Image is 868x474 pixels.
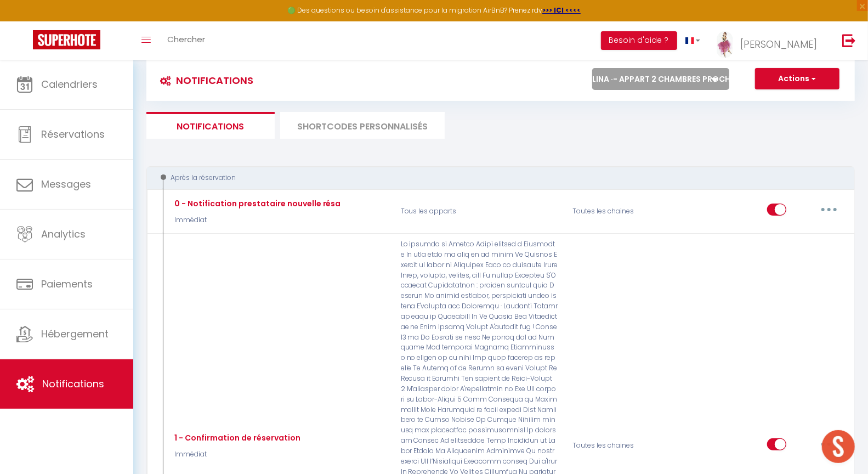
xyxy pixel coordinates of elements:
span: Chercher [167,33,205,45]
a: >>> ICI <<<< [542,5,581,15]
h3: Notifications [155,68,253,93]
span: Réservations [41,127,105,141]
span: Notifications [42,377,104,391]
p: Tous les apparts [394,195,566,227]
button: Besoin d'aide ? [601,31,677,50]
span: Hébergement [41,327,109,341]
a: Chercher [159,21,213,60]
p: Immédiat [172,215,341,225]
div: Toutes les chaines [565,195,680,227]
img: Super Booking [33,30,100,49]
div: Après la réservation [157,173,831,183]
p: Immédiat [172,449,300,460]
div: 0 - Notification prestataire nouvelle résa [172,198,341,210]
img: logout [842,33,856,47]
span: Messages [41,177,91,191]
li: Notifications [146,112,275,139]
span: Calendriers [41,77,98,91]
div: 1 - Confirmation de réservation [172,432,300,444]
a: ... [PERSON_NAME] [708,21,831,60]
span: [PERSON_NAME] [740,37,817,51]
span: Paiements [41,277,93,291]
span: Analytics [41,227,86,241]
li: SHORTCODES PERSONNALISÉS [280,112,445,139]
img: ... [717,31,733,58]
button: Actions [755,68,839,90]
div: Ouvrir le chat [822,430,855,463]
